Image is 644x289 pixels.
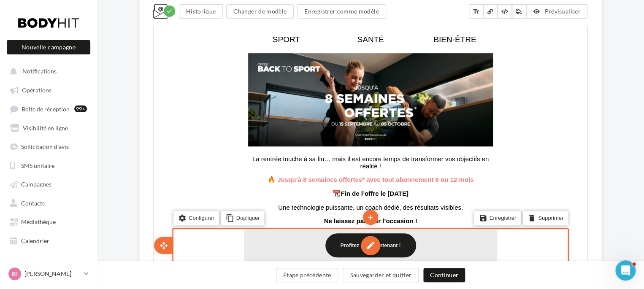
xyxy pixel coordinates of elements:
[5,195,92,210] a: Contacts
[423,268,465,282] button: Continuer
[21,143,69,150] span: Sollicitation d'avis
[5,82,92,97] a: Opérations
[615,260,636,281] iframe: Intercom live chat
[297,4,386,19] button: Enregistrer comme modèle
[469,4,483,19] button: text_fields
[5,232,92,248] a: Calendrier
[23,124,68,131] span: Visibilité en ligne
[179,225,254,232] span: 📆
[226,4,294,19] button: Changer de modèle
[276,268,338,282] button: Étape précédente
[203,70,230,79] span: SANTÉ
[114,211,319,219] span: 🔥 Jusqu’à 8 semaines offertes* avec tout abonnement 6 ou 12 mois
[249,7,272,13] u: Cliquez-ici
[74,105,87,112] div: 99+
[94,22,339,62] img: Logo_Body_Hit_Seul_BLACK.png
[21,237,49,244] span: Calendrier
[22,68,57,75] span: Notifications
[67,246,111,261] li: Dupliquer le bloc
[544,8,581,15] span: Prévisualiser
[369,246,414,261] li: Supprimer le bloc
[166,8,173,14] i: check
[187,225,254,232] strong: Fin de l’offre le [DATE]
[124,239,309,246] span: Une technologie puissante, un coach dédié, des résultats visibles.
[179,4,223,19] button: Historique
[7,266,90,282] a: RF [PERSON_NAME]
[98,191,335,205] span: La rentrée touche à sa fin… mais il est encore temps de transformer vos objectifs en réalité !
[5,101,92,116] a: Boîte de réception99+
[373,248,382,259] i: delete
[5,63,89,78] button: Notifications
[21,162,54,169] span: SMS unitaire
[7,40,90,54] button: Nouvelle campagne
[5,277,14,285] i: open_with
[5,157,92,173] a: SMS unitaire
[22,105,70,112] span: Boîte de réception
[526,4,588,19] button: Prévisualiser
[21,181,51,188] span: Campagnes
[72,248,80,259] i: content_copy
[24,248,32,259] i: settings
[212,246,221,260] i: add
[11,270,19,278] span: RF
[343,268,419,282] button: Sauvegarder et quitter
[279,70,322,79] span: BIEN-ÊTRE
[19,246,65,261] li: Configurer le bloc
[119,70,146,79] span: SPORT
[320,246,367,261] li: Enregistrer le bloc
[5,176,92,191] a: Campagnes
[24,270,81,278] p: [PERSON_NAME]
[22,86,51,94] span: Opérations
[5,138,92,154] a: Sollicitation d'avis
[325,248,333,259] i: save
[21,199,45,206] span: Contacts
[472,7,480,16] i: text_fields
[170,253,263,260] span: Ne laissez pas filer l’occasion !
[5,120,92,135] a: Visibilité en ligne
[164,5,175,17] div: Modifications enregistrées
[209,245,224,260] li: Ajouter un bloc
[249,6,272,13] a: Cliquez-ici
[5,213,92,229] a: Médiathèque
[21,218,56,225] span: Médiathèque
[94,89,339,182] img: BAN_MAIL_BTS_V3.jpg
[161,7,249,13] span: L'email ne s'affiche pas correctement ?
